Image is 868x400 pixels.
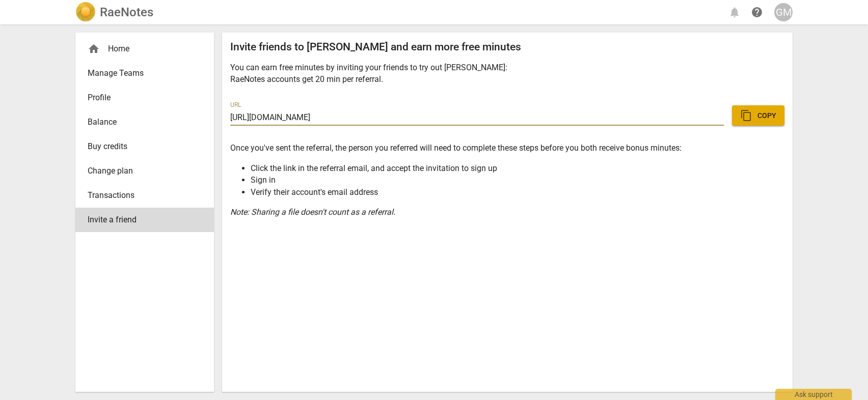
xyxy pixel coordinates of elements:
span: Transactions [88,189,194,202]
li: Sign in [251,174,784,186]
a: Invite a friend [75,208,214,232]
div: Home [88,43,194,55]
a: Balance [75,110,214,134]
span: help [751,6,763,18]
a: Change plan [75,159,214,183]
p: You can earn free minutes by inviting your friends to try out [PERSON_NAME]: [230,62,784,73]
a: Transactions [75,183,214,208]
div: Ask support [775,389,852,400]
button: GM [774,3,793,21]
span: Profile [88,92,194,104]
span: home [88,43,100,55]
div: Home [75,37,214,61]
p: RaeNotes accounts get 20 min per referral. [230,73,784,85]
li: Click the link in the referral email, and accept the invitation to sign up [251,162,784,174]
a: LogoRaeNotes [75,2,153,22]
button: Copy [732,105,784,126]
i: Note: Sharing a file doesn't count as a referral. [230,207,395,217]
a: Buy credits [75,134,214,159]
p: Once you've sent the referral, the person you referred will need to complete these steps before y... [230,142,784,154]
a: Profile [75,85,214,110]
span: Copy [740,109,776,122]
h2: Invite friends to [PERSON_NAME] and earn more free minutes [230,41,784,53]
span: content_copy [740,109,752,122]
label: URL [230,102,241,108]
span: Invite a friend [88,214,194,226]
a: Help [748,3,766,21]
span: Manage Teams [88,67,194,79]
h2: RaeNotes [100,5,153,19]
li: Verify their account's email address [251,186,784,198]
span: Balance [88,116,194,128]
span: Buy credits [88,140,194,153]
img: Logo [75,2,96,22]
a: Manage Teams [75,61,214,85]
span: Change plan [88,165,194,177]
